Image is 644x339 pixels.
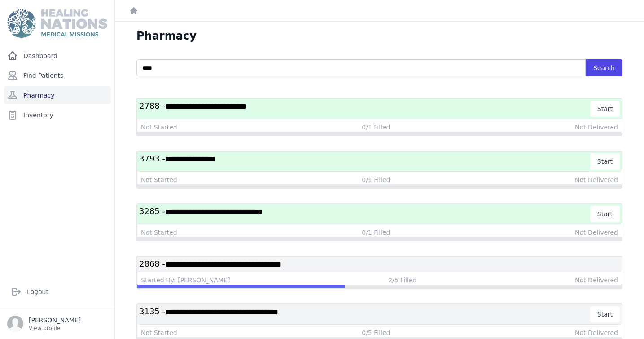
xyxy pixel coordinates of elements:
div: Not Delivered [575,328,618,337]
div: 0/1 Filled [362,175,390,184]
div: Not Delivered [575,276,618,285]
a: Find Patients [4,67,111,85]
h3: 2788 - [139,101,591,117]
div: 2/5 Filled [388,276,416,285]
div: Not Started [141,328,177,337]
a: Dashboard [4,47,111,65]
div: Not Delivered [575,123,618,132]
img: Medical Missions EMR [7,9,107,38]
button: Start [590,206,620,222]
button: Start [590,153,620,169]
div: Not Started [141,123,177,132]
button: Search [586,59,622,76]
div: Not Delivered [575,175,618,184]
a: Logout [7,283,107,301]
div: 0/1 Filled [362,228,390,237]
div: Started By: [PERSON_NAME] [141,276,230,285]
a: [PERSON_NAME] View profile [7,316,107,332]
p: View profile [29,325,81,332]
div: Not Started [141,228,177,237]
div: 0/1 Filled [362,123,390,132]
p: [PERSON_NAME] [29,316,81,325]
h3: 3135 - [139,306,591,322]
h3: 3793 - [139,153,591,169]
h3: 3285 - [139,206,591,222]
a: Pharmacy [4,86,111,104]
h1: Pharmacy [136,29,197,43]
h3: 2868 - [139,259,620,270]
div: 0/5 Filled [362,328,390,337]
div: Not Started [141,175,177,184]
a: Inventory [4,106,111,124]
button: Start [590,306,620,322]
button: Start [590,101,620,117]
div: Not Delivered [575,228,618,237]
